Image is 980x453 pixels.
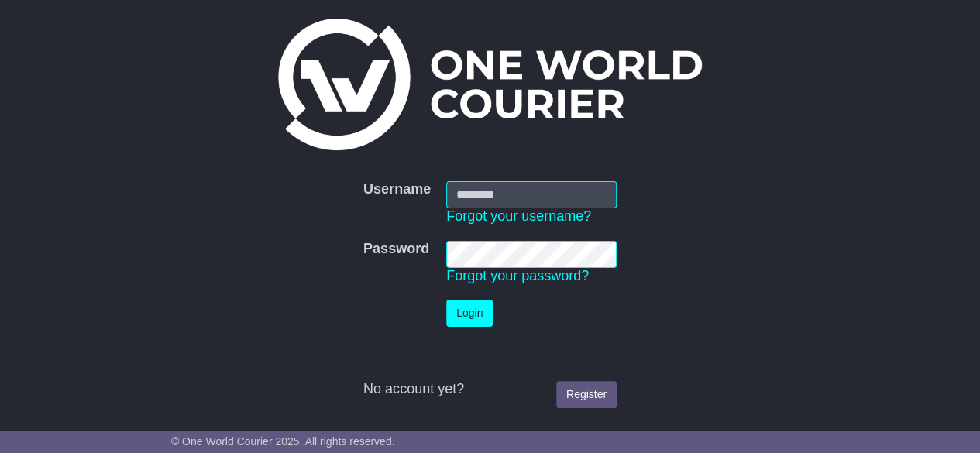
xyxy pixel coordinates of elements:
[278,19,701,150] img: One World
[556,381,617,408] a: Register
[446,268,589,283] a: Forgot your password?
[446,208,591,224] a: Forgot your username?
[446,300,493,327] button: Login
[363,181,431,198] label: Username
[363,241,429,258] label: Password
[171,435,395,448] span: © One World Courier 2025. All rights reserved.
[363,381,617,398] div: No account yet?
